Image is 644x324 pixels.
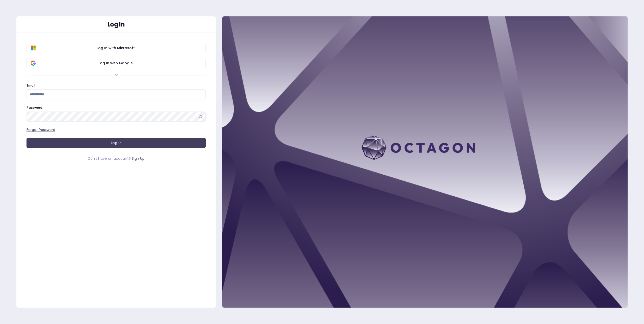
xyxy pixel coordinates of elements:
[26,58,206,68] button: Log In with Google
[26,83,35,88] label: Email
[26,43,206,53] button: Log In with Microsoft
[26,156,206,161] div: Don't have an account?
[26,21,206,28] div: Log In
[26,138,206,148] button: Log In
[26,105,42,110] label: Password
[111,140,122,145] span: Log In
[132,156,145,161] a: Sign Up
[26,127,55,132] a: Forgot Password
[115,73,118,77] div: or
[30,45,201,50] span: Log In with Microsoft
[30,61,201,66] span: Log In with Google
